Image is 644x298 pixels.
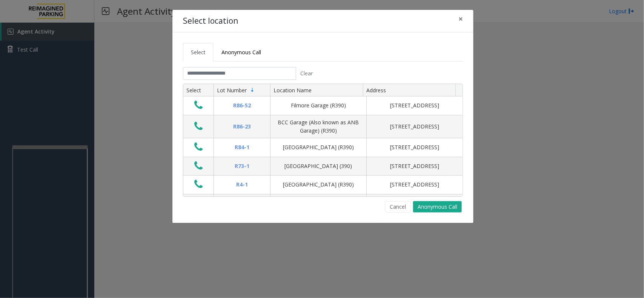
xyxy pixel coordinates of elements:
span: Lot Number [217,87,247,94]
button: Clear [296,67,317,80]
button: Close [453,10,468,28]
div: [STREET_ADDRESS] [371,162,458,170]
div: [STREET_ADDRESS] [371,122,458,131]
span: × [458,14,463,24]
ul: Tabs [183,43,463,61]
div: [STREET_ADDRESS] [371,101,458,110]
button: Anonymous Call [413,201,462,212]
div: R86-23 [218,122,266,131]
div: R84-1 [218,143,266,151]
th: Select [183,84,214,97]
span: Address [366,87,386,94]
div: [STREET_ADDRESS] [371,180,458,189]
div: [GEOGRAPHIC_DATA] (R390) [275,180,362,189]
div: R73-1 [218,162,266,170]
span: Select [191,49,206,56]
span: Anonymous Call [221,49,261,56]
div: R4-1 [218,180,266,189]
div: BCC Garage (Also known as ANB Garage) (R390) [275,118,362,135]
span: Location Name [274,87,312,94]
div: [GEOGRAPHIC_DATA] (R390) [275,143,362,151]
div: [STREET_ADDRESS] [371,143,458,151]
div: R86-52 [218,101,266,110]
button: Cancel [385,201,411,212]
div: Filmore Garage (R390) [275,101,362,110]
div: [GEOGRAPHIC_DATA] (390) [275,162,362,170]
span: Sortable [249,87,255,93]
h4: Select location [183,15,238,27]
div: Data table [183,84,463,196]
